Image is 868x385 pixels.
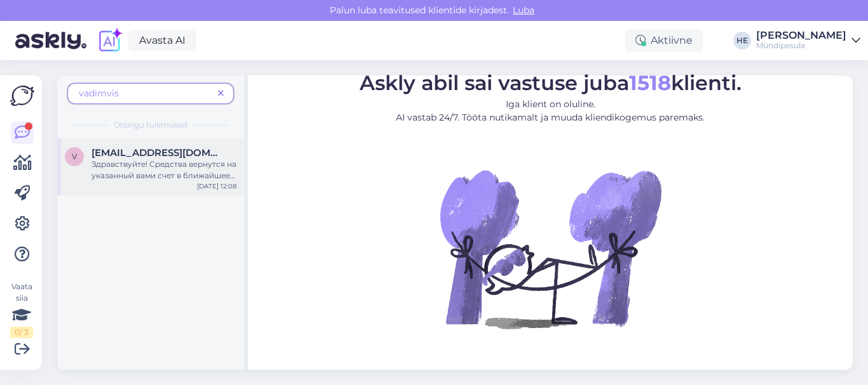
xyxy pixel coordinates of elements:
img: Askly Logo [10,86,34,106]
span: Askly abil sai vastuse juba klienti. [360,70,742,95]
div: [PERSON_NAME] [756,30,846,41]
span: vadimvis951610@icloud.com [92,147,224,159]
div: 0 / 3 [10,327,33,338]
div: Vaata siia [10,281,33,338]
div: Aktiivne [625,29,703,52]
span: vadimvis [79,88,119,99]
div: Здравствуйте! Средства вернутся на указанный вами счет в ближайшее время. Извините за неудобства.... [92,159,236,181]
div: Mündipesula [756,41,846,51]
img: explore-ai [97,27,123,54]
div: HE [733,32,751,49]
span: Luba [509,4,538,16]
div: [DATE] 12:08 [197,181,236,191]
a: Avasta AI [128,30,196,51]
span: Otsingu tulemused [114,119,187,131]
p: Iga klient on oluline. AI vastab 24/7. Tööta nutikamalt ja muuda kliendikogemus paremaks. [360,98,742,124]
a: [PERSON_NAME]Mündipesula [756,30,860,51]
span: v [72,152,77,161]
img: No Chat active [436,134,665,363]
b: 1518 [629,70,671,95]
